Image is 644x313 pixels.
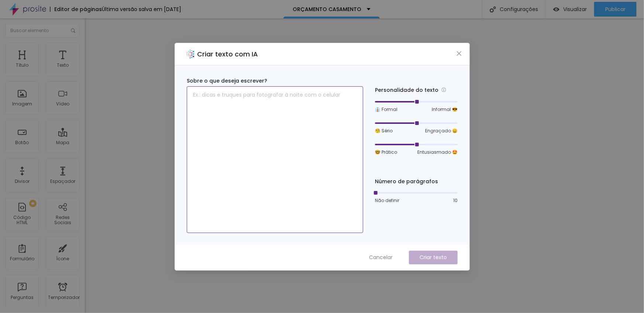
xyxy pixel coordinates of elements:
font: Texto [57,62,69,68]
font: Espaçador [50,178,75,184]
span: 🧐 Sério [375,128,393,134]
font: Imagem [12,101,32,107]
font: Formulário [10,255,34,262]
span: 10 [453,197,458,204]
font: Mapa [56,139,69,146]
font: Visualizar [563,6,587,13]
font: Última versão salva em [DATE] [102,6,181,13]
font: Perguntas [11,294,34,300]
img: Ícone [490,6,496,13]
button: Cancelar [362,251,400,264]
span: 🤓 Prático [375,149,397,156]
button: Criar texto [409,251,458,264]
font: Publicar [605,6,626,13]
span: Informal 😎 [432,106,458,113]
iframe: Editor [85,18,644,313]
span: Não definir [375,197,399,204]
font: ORÇAMENTO CASAMENTO [293,6,361,13]
div: Sobre o que deseja escrever? [187,77,363,85]
font: Divisor [15,178,30,184]
font: Redes Sociais [54,214,71,226]
button: Visualizar [546,2,594,17]
font: Vídeo [56,101,69,107]
div: Personalidade do texto [375,86,458,94]
span: Engraçado 😄 [425,128,458,134]
img: view-1.svg [553,6,559,13]
font: Temporizador [48,294,80,300]
span: Entusiasmado 🤩 [417,149,458,156]
span: 👔 Formal [375,106,397,113]
span: Cancelar [369,254,393,261]
font: Código HTML [14,214,31,226]
font: Título [16,62,28,68]
span: close [456,51,462,56]
h2: Criar texto com IA [197,49,258,59]
font: Configurações [500,6,538,13]
button: Close [455,49,463,57]
button: Publicar [594,2,637,17]
font: Botão [16,139,29,146]
img: Ícone [71,28,75,33]
font: Ícone [56,255,69,262]
font: Editor de páginas [54,6,102,13]
div: Número de parágrafos [375,178,458,185]
input: Buscar elemento [6,24,79,37]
